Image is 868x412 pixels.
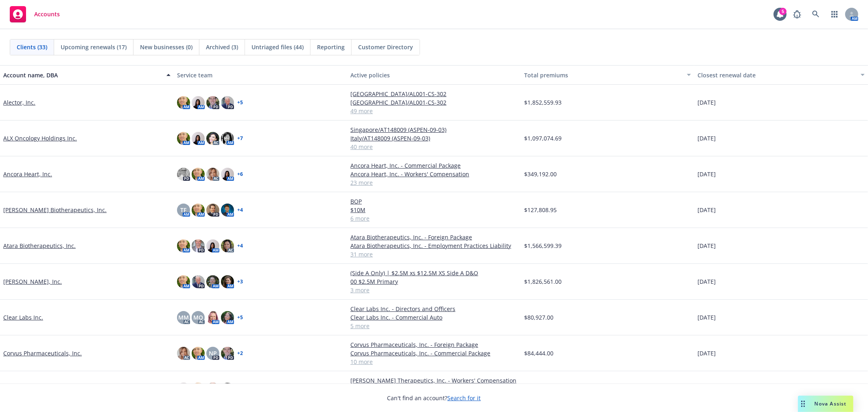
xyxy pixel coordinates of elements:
[221,132,234,145] img: photo
[192,275,205,288] img: photo
[177,239,190,252] img: photo
[350,305,518,313] a: Clear Labs Inc. - Directors and Officers
[350,214,518,223] a: 6 more
[350,322,518,330] a: 5 more
[521,65,695,85] button: Total premiums
[237,100,243,105] a: + 5
[387,394,481,402] span: Can't find an account?
[237,351,243,356] a: + 2
[317,43,345,51] span: Reporting
[524,170,557,178] span: $349,192.00
[779,8,787,15] div: 5
[350,107,518,115] a: 49 more
[350,134,518,142] a: Italy/AT148009 (ASPEN-09-03)
[140,43,192,51] span: New businesses (0)
[697,206,716,214] span: [DATE]
[221,311,234,324] img: photo
[177,275,190,288] img: photo
[350,241,518,250] a: Atara Biotherapeutics, Inc. - Employment Practices Liability
[206,311,219,324] img: photo
[448,394,481,402] a: Search for it
[209,349,217,357] span: NP
[237,243,243,248] a: + 4
[3,71,162,79] div: Account name, DBA
[221,239,234,252] img: photo
[524,206,557,214] span: $127,808.95
[350,90,518,98] a: [GEOGRAPHIC_DATA]/AL001-CS-302
[789,6,805,22] a: Report a Bug
[697,134,716,142] span: [DATE]
[206,204,219,217] img: photo
[697,313,716,322] span: [DATE]
[350,277,518,286] a: 00 $2.5M Primary
[697,349,716,357] span: [DATE]
[206,132,219,145] img: photo
[524,313,553,322] span: $80,927.00
[237,172,243,177] a: + 6
[193,313,203,322] span: MQ
[192,383,205,396] img: photo
[192,239,205,252] img: photo
[350,197,518,206] a: BOP
[350,269,518,277] a: (Side A Only) | $2.5M xs $12.5M XS Side A D&O
[192,347,205,360] img: photo
[221,168,234,181] img: photo
[3,277,62,286] a: [PERSON_NAME], Inc.
[221,96,234,109] img: photo
[524,134,562,142] span: $1,097,074.69
[206,43,238,51] span: Archived (3)
[697,170,716,178] span: [DATE]
[206,96,219,109] img: photo
[177,383,190,396] img: photo
[206,168,219,181] img: photo
[221,275,234,288] img: photo
[192,132,205,145] img: photo
[697,98,716,107] span: [DATE]
[3,313,43,322] a: Clear Labs Inc.
[808,6,824,22] a: Search
[3,349,82,357] a: Corvus Pharmaceuticals, Inc.
[350,71,518,79] div: Active policies
[177,132,190,145] img: photo
[61,43,127,51] span: Upcoming renewals (17)
[206,383,219,396] img: photo
[237,279,243,284] a: + 3
[177,168,190,181] img: photo
[350,125,518,134] a: Singapore/AT148009 (ASPEN-09-03)
[17,43,47,51] span: Clients (33)
[350,142,518,151] a: 40 more
[350,313,518,322] a: Clear Labs Inc. - Commercial Auto
[347,65,521,85] button: Active policies
[7,3,63,26] a: Accounts
[177,71,344,79] div: Service team
[237,136,243,141] a: + 7
[221,383,234,396] img: photo
[221,347,234,360] img: photo
[3,134,77,142] a: ALX Oncology Holdings Inc.
[524,349,553,357] span: $84,444.00
[697,241,716,250] span: [DATE]
[697,277,716,286] span: [DATE]
[524,98,562,107] span: $1,852,559.93
[237,315,243,320] a: + 5
[694,65,868,85] button: Closest renewal date
[3,98,35,107] a: Alector, Inc.
[524,277,562,286] span: $1,826,561.00
[350,357,518,366] a: 10 more
[180,206,186,214] span: TF
[206,275,219,288] img: photo
[350,233,518,241] a: Atara Biotherapeutics, Inc. - Foreign Package
[192,168,205,181] img: photo
[3,170,52,178] a: Ancora Heart, Inc.
[350,178,518,187] a: 23 more
[237,208,243,213] a: + 4
[826,6,843,22] a: Switch app
[798,396,853,412] button: Nova Assist
[206,239,219,252] img: photo
[350,98,518,107] a: [GEOGRAPHIC_DATA]/AL001-CS-302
